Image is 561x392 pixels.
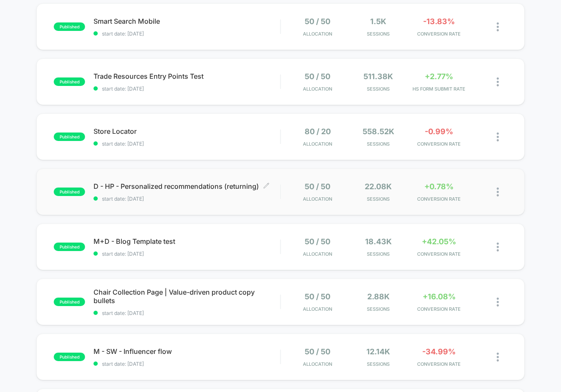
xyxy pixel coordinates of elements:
[350,141,407,147] span: Sessions
[54,298,85,306] span: published
[303,306,332,312] span: Allocation
[93,237,280,246] span: M+D - Blog Template test
[305,17,330,26] span: 50 / 50
[497,77,499,86] img: close
[411,141,467,147] span: CONVERSION RATE
[303,196,332,202] span: Allocation
[422,347,456,356] span: -34.99%
[425,72,453,81] span: +2.77%
[54,22,85,31] span: published
[305,182,330,191] span: 50 / 50
[370,17,386,26] span: 1.5k
[93,182,280,190] span: D - HP - Personalized recommendations (returning)
[305,127,331,136] span: 80 / 20
[422,237,456,246] span: +42.05%
[423,292,456,301] span: +16.08%
[497,353,499,362] img: close
[303,31,332,37] span: Allocation
[350,251,407,257] span: Sessions
[424,182,454,191] span: +0.78%
[305,292,330,301] span: 50 / 50
[411,196,467,202] span: CONVERSION RATE
[350,361,407,367] span: Sessions
[423,17,455,26] span: -13.83%
[54,353,85,361] span: published
[54,243,85,251] span: published
[93,288,280,305] span: Chair Collection Page | Value-driven product copy bullets
[303,361,332,367] span: Allocation
[411,306,467,312] span: CONVERSION RATE
[93,17,280,25] span: Smart Search Mobile
[303,141,332,147] span: Allocation
[411,251,467,257] span: CONVERSION RATE
[497,243,499,251] img: close
[93,72,280,80] span: Trade Resources Entry Points Test
[54,77,85,86] span: published
[497,22,499,31] img: close
[93,196,280,202] span: start date: [DATE]
[305,237,330,246] span: 50 / 50
[305,72,330,81] span: 50 / 50
[93,127,280,135] span: Store Locator
[93,347,280,356] span: M - SW - Influencer flow
[350,86,407,92] span: Sessions
[497,188,499,196] img: close
[411,361,467,367] span: CONVERSION RATE
[411,31,467,37] span: CONVERSION RATE
[93,361,280,367] span: start date: [DATE]
[350,196,407,202] span: Sessions
[93,86,280,92] span: start date: [DATE]
[497,133,499,141] img: close
[366,347,390,356] span: 12.14k
[305,347,330,356] span: 50 / 50
[425,127,453,136] span: -0.99%
[363,72,393,81] span: 511.38k
[497,298,499,306] img: close
[93,251,280,257] span: start date: [DATE]
[363,127,394,136] span: 558.52k
[365,237,392,246] span: 18.43k
[93,30,280,37] span: start date: [DATE]
[93,141,280,147] span: start date: [DATE]
[93,310,280,316] span: start date: [DATE]
[411,86,467,92] span: Hs Form Submit Rate
[365,182,392,191] span: 22.08k
[367,292,390,301] span: 2.88k
[54,188,85,196] span: published
[350,31,407,37] span: Sessions
[54,133,85,141] span: published
[303,86,332,92] span: Allocation
[303,251,332,257] span: Allocation
[350,306,407,312] span: Sessions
